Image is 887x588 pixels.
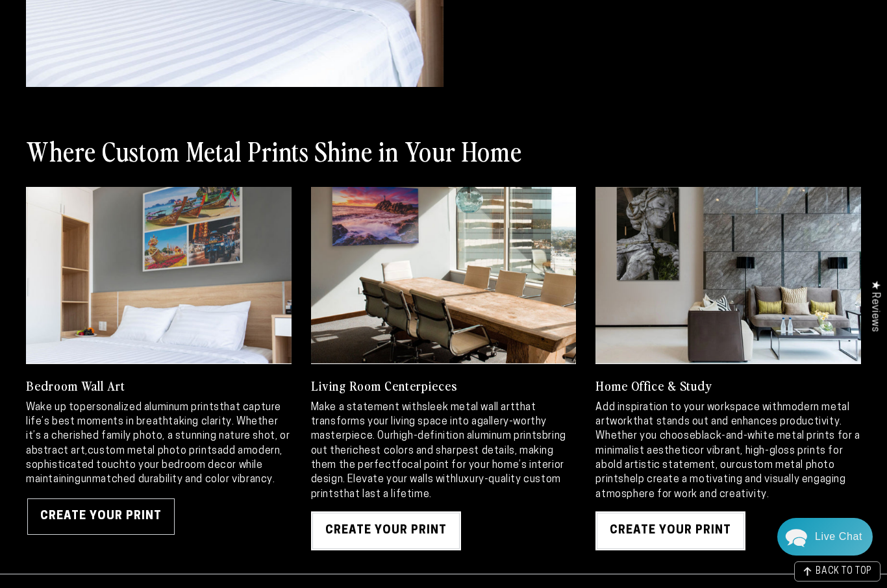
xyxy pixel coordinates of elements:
[422,402,515,413] strong: sleek metal wall art
[81,474,273,485] strong: unmatched durability and color vibrancy
[311,460,564,485] strong: focal point for your home’s interior design
[595,431,860,456] strong: black-and-white metal prints for a minimalist aesthetic
[595,511,745,550] a: Create Your Print
[595,400,861,502] p: Add inspiration to your workspace with that stands out and enhances productivity. Whether you cho...
[26,134,522,167] h2: Where Custom Metal Prints Shine in Your Home
[311,400,577,502] p: Make a statement with that transforms your living space into a . Our bring out the , making them ...
[595,460,834,485] strong: custom metal photo prints
[26,400,292,487] p: Wake up to that capture life’s best moments in breathtaking clarity. Whether it’s a cherished fam...
[595,402,849,427] strong: modern metal artwork
[311,511,461,550] a: Create Your Print
[815,518,862,556] div: Contact Us Directly
[311,474,561,499] strong: luxury-quality custom prints
[816,567,872,576] span: BACK TO TOP
[26,497,176,536] a: Create Your Print
[601,460,716,471] strong: bold artistic statement
[394,431,542,441] strong: high-definition aluminum prints
[777,518,873,556] div: Chat widget toggle
[595,377,861,394] h3: Home Office & Study
[862,270,887,342] div: Click to open Judge.me floating reviews tab
[347,446,515,456] strong: richest colors and sharpest details
[26,377,292,394] h3: Bedroom Wall Art
[311,377,577,394] h3: Living Room Centerpieces
[88,446,218,456] strong: custom metal photo prints
[80,402,219,413] strong: personalized aluminum prints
